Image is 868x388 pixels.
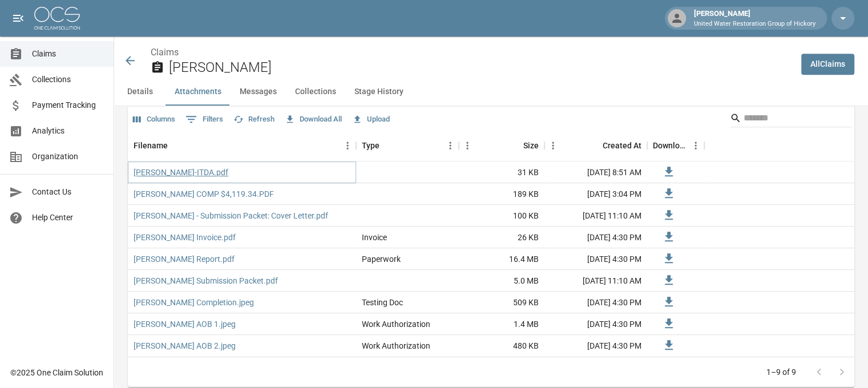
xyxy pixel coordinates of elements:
div: 5.0 MB [459,270,544,292]
a: [PERSON_NAME]-ITDA.pdf [134,167,228,178]
div: [DATE] 8:51 AM [544,161,647,183]
div: Work Authorization [362,318,430,330]
button: Download All [282,111,345,128]
button: Refresh [231,111,277,128]
div: [DATE] 4:30 PM [544,227,647,248]
span: Claims [32,48,104,60]
div: Download [653,130,687,161]
div: anchor tabs [114,78,868,106]
a: AllClaims [801,54,854,75]
span: Payment Tracking [32,99,104,111]
div: [DATE] 11:10 AM [544,205,647,227]
a: [PERSON_NAME] Completion.jpeg [134,297,254,308]
button: Menu [339,137,356,154]
div: [DATE] 3:04 PM [544,183,647,205]
button: Menu [687,137,704,154]
div: 16.4 MB [459,248,544,270]
button: Collections [286,78,345,106]
div: Size [523,130,539,161]
div: [DATE] 4:30 PM [544,335,647,357]
button: open drawer [7,7,30,30]
div: Filename [134,130,168,161]
a: [PERSON_NAME] Report.pdf [134,253,235,265]
div: 26 KB [459,227,544,248]
div: 100 KB [459,205,544,227]
div: [DATE] 4:30 PM [544,313,647,335]
a: [PERSON_NAME] Invoice.pdf [134,232,236,243]
span: Collections [32,74,104,86]
button: Menu [442,137,459,154]
a: [PERSON_NAME] AOB 1.jpeg [134,318,236,330]
button: Select columns [130,111,178,128]
div: Size [459,130,544,161]
button: Upload [349,111,393,128]
div: Type [356,130,459,161]
button: Menu [544,137,562,154]
div: [DATE] 11:10 AM [544,270,647,292]
div: [PERSON_NAME] [689,8,820,29]
div: 509 KB [459,292,544,313]
div: Created At [603,130,641,161]
div: 189 KB [459,183,544,205]
p: United Water Restoration Group of Hickory [694,19,815,29]
button: Show filters [183,110,226,128]
nav: breadcrumb [151,46,792,59]
div: © 2025 One Claim Solution [10,367,103,378]
div: Search [730,109,852,130]
div: [DATE] 4:30 PM [544,292,647,313]
button: Menu [459,137,476,154]
div: Testing Doc [362,297,403,308]
button: Details [114,78,165,106]
div: Paperwork [362,253,401,265]
span: Organization [32,151,104,163]
a: [PERSON_NAME] COMP $4,119.34.PDF [134,188,274,200]
div: [DATE] 4:30 PM [544,248,647,270]
div: 1.4 MB [459,313,544,335]
button: Attachments [165,78,231,106]
div: Type [362,130,380,161]
span: Analytics [32,125,104,137]
h2: [PERSON_NAME] [169,59,792,76]
div: Download [647,130,704,161]
a: Claims [151,47,179,58]
div: Filename [128,130,356,161]
a: [PERSON_NAME] AOB 2.jpeg [134,340,236,351]
a: [PERSON_NAME] Submission Packet.pdf [134,275,278,286]
p: 1–9 of 9 [766,366,796,378]
div: 31 KB [459,161,544,183]
div: Work Authorization [362,340,430,351]
button: Stage History [345,78,413,106]
span: Help Center [32,212,104,224]
img: ocs-logo-white-transparent.png [34,7,80,30]
div: 480 KB [459,335,544,357]
button: Messages [231,78,286,106]
span: Contact Us [32,186,104,198]
div: Created At [544,130,647,161]
div: Invoice [362,232,387,243]
a: [PERSON_NAME] - Submission Packet: Cover Letter.pdf [134,210,328,221]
